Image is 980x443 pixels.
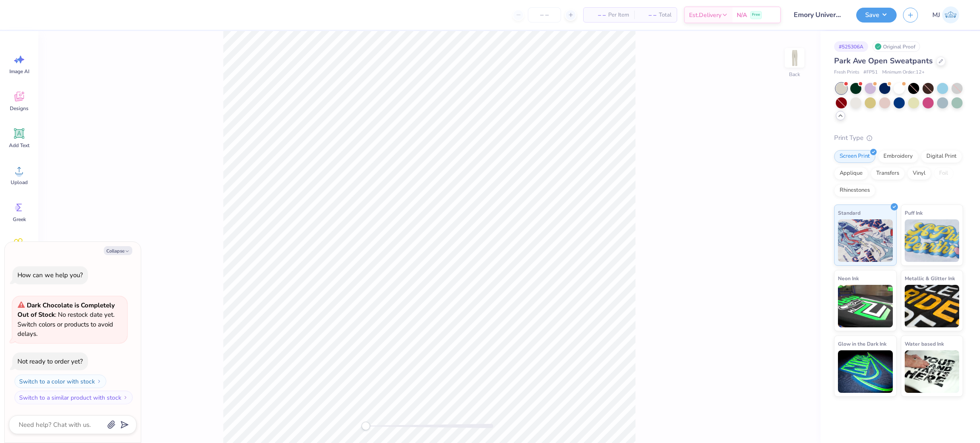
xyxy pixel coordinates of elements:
[14,375,106,388] button: Switch to a color with stock
[878,150,918,163] div: Embroidery
[905,208,923,217] span: Puff Ink
[17,301,115,338] span: : No restock date yet. Switch colors or products to avoid delays.
[921,150,962,163] div: Digital Print
[589,11,606,20] span: – –
[834,133,963,143] div: Print Type
[17,301,115,319] strong: Dark Chocolate is Completely Out of Stock
[11,179,28,186] span: Upload
[528,7,561,23] input: – –
[834,69,859,76] span: Fresh Prints
[834,41,868,52] div: # 525306A
[104,246,132,255] button: Collapse
[942,6,959,23] img: Mark Joshua Mullasgo
[787,6,850,23] input: Untitled Design
[934,167,954,180] div: Foil
[838,274,859,283] span: Neon Ink
[838,285,893,327] img: Neon Ink
[905,274,955,283] span: Metallic & Glitter Ink
[9,142,29,149] span: Add Text
[786,49,803,66] img: Back
[9,68,29,75] span: Image AI
[608,11,629,20] span: Per Item
[932,10,940,20] span: MJ
[17,271,83,279] div: How can we help you?
[362,422,370,430] div: Accessibility label
[834,184,875,197] div: Rhinestones
[838,350,893,393] img: Glow in the Dark Ink
[639,11,656,20] span: – –
[97,379,102,384] img: Switch to a color with stock
[737,11,747,20] span: N/A
[834,56,933,66] span: Park Ave Open Sweatpants
[871,167,905,180] div: Transfers
[907,167,931,180] div: Vinyl
[689,11,721,20] span: Est. Delivery
[789,71,800,78] div: Back
[905,219,960,262] img: Puff Ink
[872,41,920,52] div: Original Proof
[659,11,672,20] span: Total
[14,391,133,404] button: Switch to a similar product with stock
[10,105,28,112] span: Designs
[863,69,878,76] span: # FP51
[13,216,26,223] span: Greek
[123,395,128,400] img: Switch to a similar product with stock
[838,339,886,348] span: Glow in the Dark Ink
[834,150,875,163] div: Screen Print
[929,6,963,23] a: MJ
[834,167,868,180] div: Applique
[856,8,897,23] button: Save
[838,219,893,262] img: Standard
[838,208,860,217] span: Standard
[752,12,760,18] span: Free
[905,285,960,327] img: Metallic & Glitter Ink
[905,339,944,348] span: Water based Ink
[17,357,83,366] div: Not ready to order yet?
[905,350,960,393] img: Water based Ink
[882,69,925,76] span: Minimum Order: 12 +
